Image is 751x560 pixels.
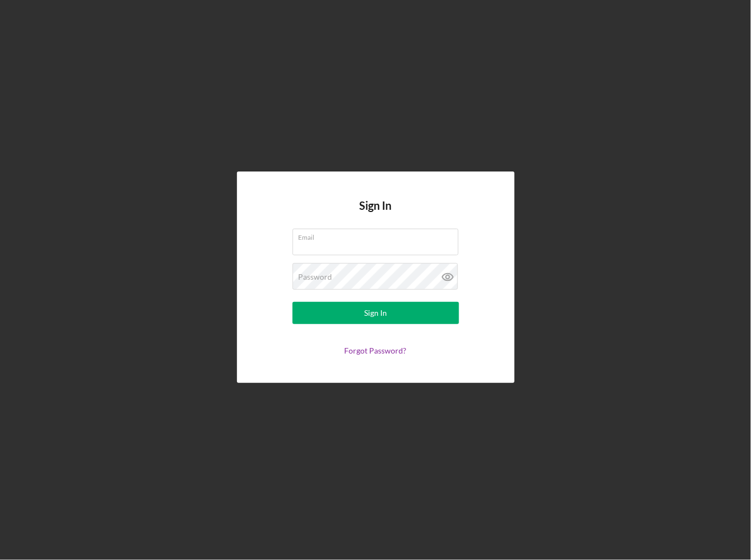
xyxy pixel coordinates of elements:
label: Password [299,273,332,281]
div: Sign In [364,302,387,324]
label: Email [299,229,458,241]
button: Sign In [293,302,459,324]
h4: Sign In [360,199,392,229]
a: Forgot Password? [345,346,407,355]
